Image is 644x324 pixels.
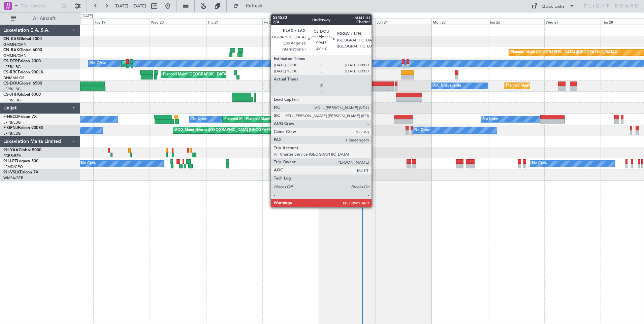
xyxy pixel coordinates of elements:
[483,114,498,124] div: No Crew
[3,148,41,152] a: 9H-YAAGlobal 5000
[544,19,601,25] div: Wed 27
[230,1,270,11] button: Refresh
[281,92,387,102] div: Planned Maint [GEOGRAPHIC_DATA] ([GEOGRAPHIC_DATA])
[3,120,21,125] a: LFPB/LBG
[3,48,42,52] a: CN-RAKGlobal 6000
[191,114,207,124] div: No Crew
[3,159,17,163] span: 9H-LPZ
[3,48,19,52] span: CN-RAK
[3,153,21,158] a: FCBB/BZV
[488,19,544,25] div: Tue 26
[3,98,21,103] a: LFPB/LBG
[90,59,106,69] div: No Crew
[3,37,42,41] a: CN-KASGlobal 5000
[81,159,96,169] div: No Crew
[319,19,375,25] div: Sat 23
[506,81,612,91] div: Planned Maint [GEOGRAPHIC_DATA] ([GEOGRAPHIC_DATA])
[528,1,578,11] button: Quick Links
[3,93,18,97] span: CS-JHH
[3,82,42,86] a: CS-DOUGlobal 6500
[175,125,289,135] div: AOG Maint Hyères ([GEOGRAPHIC_DATA]-[GEOGRAPHIC_DATA])
[3,82,19,86] span: CS-DOU
[3,70,18,74] span: CS-RRC
[3,37,19,41] span: CN-KAS
[3,159,38,163] a: 9H-LPZLegacy 500
[3,170,20,174] span: 9H-VSLK
[82,13,93,19] div: [DATE]
[3,126,18,130] span: F-GPNJ
[224,114,330,124] div: Planned Maint [GEOGRAPHIC_DATA] ([GEOGRAPHIC_DATA])
[3,175,23,181] a: WMSA/SZB
[3,87,21,92] a: LFPB/LBG
[150,19,206,25] div: Wed 20
[3,70,43,74] a: CS-RRCFalcon 900LX
[18,16,71,21] span: All Aircraft
[433,81,461,91] div: A/C Unavailable
[414,125,430,135] div: No Crew
[3,75,24,80] a: DNMM/LOS
[3,115,18,119] span: F-HECD
[3,59,18,63] span: CS-DTR
[93,19,150,25] div: Tue 19
[123,59,158,69] div: Planned Maint Sofia
[21,1,59,11] input: Trip Number
[262,19,319,25] div: Fri 22
[206,19,262,25] div: Thu 21
[163,70,269,80] div: Planned Maint [GEOGRAPHIC_DATA] ([GEOGRAPHIC_DATA])
[115,3,146,9] span: [DATE] - [DATE]
[3,64,21,69] a: LFPB/LBG
[3,93,41,97] a: CS-JHHGlobal 6000
[3,42,27,47] a: GMMN/CMN
[3,148,19,152] span: 9H-YAA
[3,126,43,130] a: F-GPNJFalcon 900EX
[7,13,73,24] button: All Aircraft
[375,19,431,25] div: Sun 24
[3,59,41,63] a: CS-DTRFalcon 2000
[431,19,488,25] div: Mon 25
[240,4,268,8] span: Refresh
[246,114,352,124] div: Planned Maint [GEOGRAPHIC_DATA] ([GEOGRAPHIC_DATA])
[3,131,21,136] a: LFPB/LBG
[542,3,565,10] div: Quick Links
[3,115,37,119] a: F-HECDFalcon 7X
[3,164,23,169] a: LFMD/CEQ
[3,53,27,58] a: GMMN/CMN
[511,47,617,58] div: Planned Maint [GEOGRAPHIC_DATA] ([GEOGRAPHIC_DATA])
[3,170,38,174] a: 9H-VSLKFalcon 7X
[532,159,547,169] div: No Crew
